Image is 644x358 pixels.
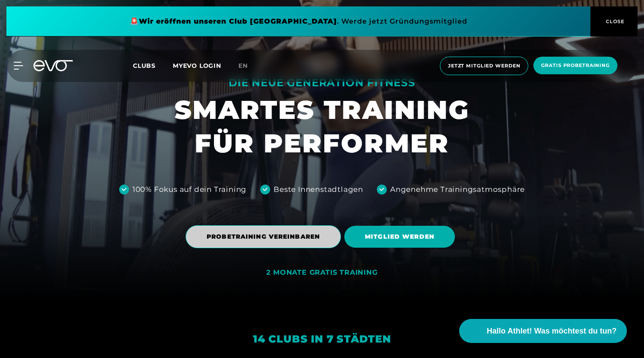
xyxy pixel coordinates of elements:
[253,333,391,345] em: 14 Clubs in 7 Städten
[133,62,156,70] span: Clubs
[238,62,248,70] span: en
[459,319,627,343] button: Hallo Athlet! Was möchtest du tun?
[266,268,377,277] div: 2 MONATE GRATIS TRAINING
[186,219,344,255] a: PROBETRAINING VEREINBAREN
[487,325,617,337] span: Hallo Athlet! Was möchtest du tun?
[604,18,625,25] span: CLOSE
[207,232,320,241] span: PROBETRAINING VEREINBAREN
[133,61,173,70] a: Clubs
[173,62,221,70] a: MYEVO LOGIN
[365,232,434,241] span: MITGLIED WERDEN
[437,57,531,75] a: Jetzt Mitglied werden
[175,93,469,160] h1: SMARTES TRAINING FÜR PERFORMER
[132,184,247,195] div: 100% Fokus auf dein Training
[541,62,610,69] span: Gratis Probetraining
[274,184,363,195] div: Beste Innenstadtlagen
[390,184,525,195] div: Angenehme Trainingsatmosphäre
[238,61,258,71] a: en
[531,57,620,75] a: Gratis Probetraining
[344,219,458,254] a: MITGLIED WERDEN
[448,62,520,70] span: Jetzt Mitglied werden
[590,6,638,36] button: CLOSE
